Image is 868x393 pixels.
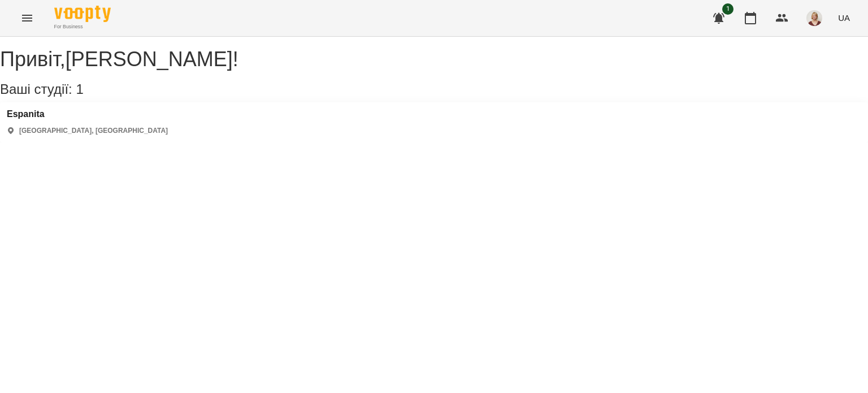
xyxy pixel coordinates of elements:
a: Espanita [7,109,168,119]
button: Menu [14,5,41,32]
span: 1 [76,81,83,97]
img: Voopty Logo [54,6,111,22]
span: For Business [54,23,111,31]
button: UA [834,7,854,28]
img: b6bf6b059c2aeaed886fa5ba7136607d.jpg [806,10,822,26]
p: [GEOGRAPHIC_DATA], [GEOGRAPHIC_DATA] [19,126,168,136]
span: UA [838,12,850,24]
span: 1 [722,3,734,15]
